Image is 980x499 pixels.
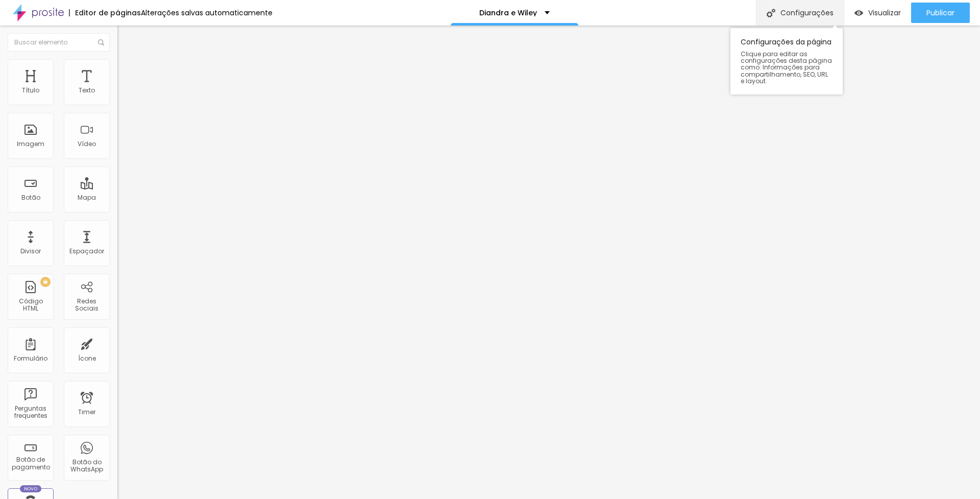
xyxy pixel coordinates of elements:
[17,140,44,148] div: Imagem
[69,9,141,16] div: Editor de páginas
[66,459,107,473] div: Botão do WhatsApp
[98,39,104,45] img: Icone
[141,9,273,16] div: Alterações salvas automaticamente
[767,9,775,17] img: Icone
[8,33,110,52] input: Buscar elemento
[20,248,41,255] div: Divisor
[78,355,96,362] div: Ícone
[21,194,40,201] div: Botão
[78,140,96,148] div: Vídeo
[69,248,104,255] div: Espaçador
[868,9,901,17] span: Visualizar
[10,456,51,471] div: Botão de pagamento
[741,51,832,84] span: Clique para editar as configurações desta página como: Informações para compartilhamento, SEO, UR...
[117,26,980,499] iframe: Editor
[66,298,107,313] div: Redes Sociais
[854,9,863,17] img: view-1.svg
[78,409,95,416] div: Timer
[911,3,970,23] button: Publicar
[844,3,911,23] button: Visualizar
[10,405,51,420] div: Perguntas frequentes
[78,194,96,201] div: Mapa
[479,9,537,16] p: Diandra e Wiley
[14,355,47,362] div: Formulário
[730,28,843,94] div: Configurações da página
[10,298,51,313] div: Código HTML
[79,87,95,94] div: Texto
[22,87,39,94] div: Título
[926,9,954,17] span: Publicar
[20,485,42,492] div: Novo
